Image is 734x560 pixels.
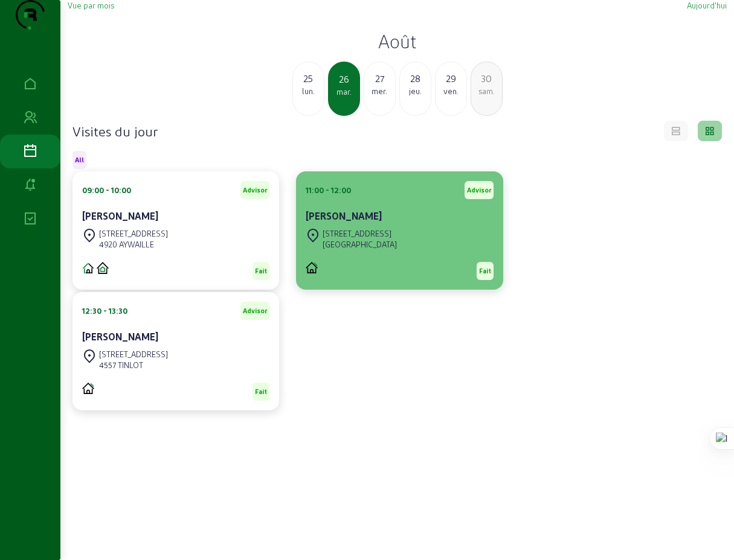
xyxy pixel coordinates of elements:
div: mar. [329,86,359,97]
div: 11:00 - 12:00 [306,185,351,196]
div: 12:30 - 13:30 [82,305,127,316]
div: 29 [436,71,466,86]
div: 4920 AYWAILLE [99,239,168,250]
span: All [75,156,84,164]
div: jeu. [400,86,431,97]
span: Aujourd'hui [687,1,727,10]
div: [GEOGRAPHIC_DATA] [323,239,397,250]
div: 25 [293,71,324,86]
div: [STREET_ADDRESS] [323,228,397,239]
div: [STREET_ADDRESS] [99,349,168,360]
div: 28 [400,71,431,86]
div: 09:00 - 10:00 [82,185,131,196]
div: mer. [364,86,395,97]
div: 30 [471,71,502,86]
span: Fait [255,387,267,396]
span: Advisor [467,186,491,194]
cam-card-title: [PERSON_NAME] [82,210,158,221]
div: [STREET_ADDRESS] [99,228,168,239]
span: Fait [479,267,491,275]
span: Advisor [243,307,267,315]
div: 4557 TINLOT [99,360,168,371]
h2: Août [68,30,727,52]
cam-card-title: [PERSON_NAME] [82,331,158,342]
div: lun. [293,86,324,97]
div: ven. [436,86,466,97]
span: Fait [255,267,267,275]
div: 26 [329,72,359,86]
div: 27 [364,71,395,86]
img: PVELEC [306,262,318,273]
img: PVELEC [82,383,94,394]
cam-card-title: [PERSON_NAME] [306,210,382,221]
div: sam. [471,86,502,97]
h4: Visites du jour [72,122,158,139]
span: Vue par mois [68,1,114,10]
img: CITI [97,262,109,273]
img: CIME [82,262,94,274]
span: Advisor [243,186,267,194]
